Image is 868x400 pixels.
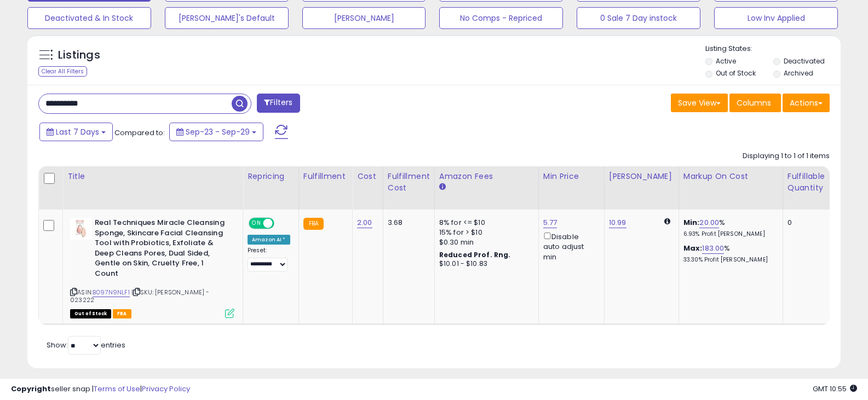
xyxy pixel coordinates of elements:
div: Clear All Filters [38,66,87,77]
div: % [683,218,774,238]
div: 15% for > $10 [439,228,530,237]
div: seller snap | | [11,384,190,395]
div: [PERSON_NAME] [609,171,674,182]
a: 20.00 [699,217,719,228]
button: Columns [729,94,781,112]
a: Privacy Policy [142,384,190,394]
div: ASIN: [70,218,234,317]
div: 0 [787,218,821,228]
span: Sep-23 - Sep-29 [186,126,250,137]
label: Deactivated [784,56,825,66]
label: Out of Stock [716,68,756,78]
div: 8% for <= $10 [439,218,530,228]
p: 6.93% Profit [PERSON_NAME] [683,230,774,238]
button: Last 7 Days [39,123,113,141]
span: | SKU: [PERSON_NAME] - 023222 [70,288,210,304]
small: FBA [303,218,324,230]
div: Repricing [248,171,294,182]
p: Listing States: [705,44,841,54]
button: No Comps - Repriced [439,7,563,29]
button: Low Inv Applied [714,7,838,29]
div: Fulfillment [303,171,348,182]
b: Max: [683,243,703,253]
button: Filters [257,94,300,113]
button: Actions [783,94,830,112]
span: Compared to: [114,127,165,138]
button: 0 Sale 7 Day instock [577,7,700,29]
span: OFF [273,219,290,228]
button: Sep-23 - Sep-29 [169,123,263,141]
button: [PERSON_NAME]'s Default [165,7,289,29]
div: Displaying 1 to 1 of 1 items [743,151,830,161]
span: ON [250,219,263,228]
div: % [683,244,774,264]
div: 3.68 [388,218,426,228]
a: 5.77 [543,217,557,228]
button: Deactivated & In Stock [27,7,151,29]
b: Min: [683,217,700,228]
label: Active [716,56,736,66]
div: Fulfillable Quantity [787,171,825,194]
div: Fulfillment Cost [388,171,430,194]
b: Real Techniques Miracle Cleansing Sponge, Skincare Facial Cleansing Tool with Probiotics, Exfolia... [95,218,228,281]
div: Cost [357,171,378,182]
div: Markup on Cost [683,171,778,182]
div: Title [67,171,238,182]
span: Show: entries [47,340,125,350]
h5: Listings [58,48,100,63]
a: B097N9NLF1 [93,288,130,297]
span: Columns [737,97,771,108]
label: Archived [784,68,813,78]
small: Amazon Fees. [439,182,446,192]
a: 10.99 [609,217,626,228]
span: Last 7 Days [56,126,99,137]
div: Min Price [543,171,600,182]
button: [PERSON_NAME] [302,7,426,29]
button: Save View [671,94,728,112]
div: $0.30 min [439,237,530,247]
span: 2025-10-7 10:55 GMT [813,384,857,394]
div: Preset: [248,247,290,271]
th: The percentage added to the cost of goods (COGS) that forms the calculator for Min & Max prices. [679,166,783,210]
a: 183.00 [702,243,724,254]
a: Terms of Use [94,384,140,394]
span: FBA [113,309,131,318]
img: 41bDDZWkzNL._SL40_.jpg [70,218,92,240]
div: $10.01 - $10.83 [439,259,530,269]
strong: Copyright [11,384,51,394]
div: Disable auto adjust min [543,230,596,262]
b: Reduced Prof. Rng. [439,250,511,259]
span: All listings that are currently out of stock and unavailable for purchase on Amazon [70,309,111,318]
div: Amazon AI * [248,235,290,245]
p: 33.30% Profit [PERSON_NAME] [683,256,774,264]
div: Amazon Fees [439,171,534,182]
a: 2.00 [357,217,372,228]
